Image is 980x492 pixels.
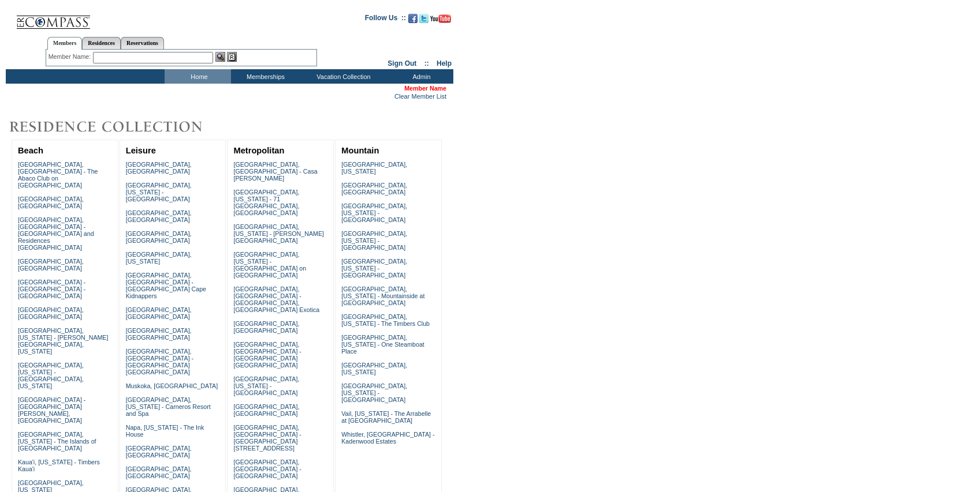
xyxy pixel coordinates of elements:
[419,14,428,23] img: Follow us on Twitter
[341,410,431,424] a: Vail, [US_STATE] - The Arrabelle at [GEOGRAPHIC_DATA]
[126,445,192,459] a: [GEOGRAPHIC_DATA], [GEOGRAPHIC_DATA]
[126,327,192,341] a: [GEOGRAPHIC_DATA], [GEOGRAPHIC_DATA]
[18,459,100,472] a: Kaua'i, [US_STATE] - Timbers Kaua'i
[341,161,407,175] a: [GEOGRAPHIC_DATA], [US_STATE]
[233,341,301,369] a: [GEOGRAPHIC_DATA], [GEOGRAPHIC_DATA] - [GEOGRAPHIC_DATA] [GEOGRAPHIC_DATA]
[165,69,231,84] td: Home
[18,146,43,155] a: Beach
[411,93,446,100] a: Member List
[18,161,98,189] a: [GEOGRAPHIC_DATA], [GEOGRAPHIC_DATA] - The Abaco Club on [GEOGRAPHIC_DATA]
[233,424,301,452] a: [GEOGRAPHIC_DATA], [GEOGRAPHIC_DATA] - [GEOGRAPHIC_DATA][STREET_ADDRESS]
[233,286,319,313] a: [GEOGRAPHIC_DATA], [GEOGRAPHIC_DATA] - [GEOGRAPHIC_DATA], [GEOGRAPHIC_DATA] Exotica
[233,320,299,334] a: [GEOGRAPHIC_DATA], [GEOGRAPHIC_DATA]
[126,272,206,299] a: [GEOGRAPHIC_DATA], [GEOGRAPHIC_DATA] - [GEOGRAPHIC_DATA] Cape Kidnappers
[233,251,306,279] a: [GEOGRAPHIC_DATA], [US_STATE] - [GEOGRAPHIC_DATA] on [GEOGRAPHIC_DATA]
[233,189,299,216] a: [GEOGRAPHIC_DATA], [US_STATE] - 71 [GEOGRAPHIC_DATA], [GEOGRAPHIC_DATA]
[430,14,451,23] img: Subscribe to our YouTube Channel
[6,115,231,138] img: Destinations by Exclusive Resorts
[126,424,204,438] a: Napa, [US_STATE] - The Ink House
[49,52,93,62] div: Member Name:
[341,202,407,223] a: [GEOGRAPHIC_DATA], [US_STATE] - [GEOGRAPHIC_DATA]
[387,59,416,67] a: Sign Out
[341,286,424,306] a: [GEOGRAPHIC_DATA], [US_STATE] - Mountainside at [GEOGRAPHIC_DATA]
[18,431,96,452] a: [GEOGRAPHIC_DATA], [US_STATE] - The Islands of [GEOGRAPHIC_DATA]
[387,69,453,84] td: Admin
[18,306,84,320] a: [GEOGRAPHIC_DATA], [GEOGRAPHIC_DATA]
[18,258,84,272] a: [GEOGRAPHIC_DATA], [GEOGRAPHIC_DATA]
[233,146,284,155] a: Metropolitan
[437,59,452,67] a: Help
[365,13,406,27] td: Follow Us ::
[341,258,407,279] a: [GEOGRAPHIC_DATA], [US_STATE] - [GEOGRAPHIC_DATA]
[6,17,15,18] img: i.gif
[82,37,121,49] a: Residences
[341,362,407,375] a: [GEOGRAPHIC_DATA], [US_STATE]
[126,209,192,223] a: [GEOGRAPHIC_DATA], [GEOGRAPHIC_DATA]
[233,223,324,244] a: [GEOGRAPHIC_DATA], [US_STATE] - [PERSON_NAME][GEOGRAPHIC_DATA]
[18,196,84,209] a: [GEOGRAPHIC_DATA], [GEOGRAPHIC_DATA]
[233,161,317,182] a: [GEOGRAPHIC_DATA], [GEOGRAPHIC_DATA] - Casa [PERSON_NAME]
[215,52,225,62] img: View
[341,313,430,327] a: [GEOGRAPHIC_DATA], [US_STATE] - The Timbers Club
[126,348,193,375] a: [GEOGRAPHIC_DATA], [GEOGRAPHIC_DATA] - [GEOGRAPHIC_DATA] [GEOGRAPHIC_DATA]
[126,465,192,479] a: [GEOGRAPHIC_DATA], [GEOGRAPHIC_DATA]
[126,306,192,320] a: [GEOGRAPHIC_DATA], [GEOGRAPHIC_DATA]
[16,6,91,29] img: Compass Home
[227,52,237,62] img: Reservations
[47,37,83,50] a: Members
[126,251,192,265] a: [GEOGRAPHIC_DATA], [US_STATE]
[126,161,192,175] a: [GEOGRAPHIC_DATA], [GEOGRAPHIC_DATA]
[341,334,424,355] a: [GEOGRAPHIC_DATA], [US_STATE] - One Steamboat Place
[18,396,85,424] a: [GEOGRAPHIC_DATA] - [GEOGRAPHIC_DATA][PERSON_NAME], [GEOGRAPHIC_DATA]
[126,396,211,417] a: [GEOGRAPHIC_DATA], [US_STATE] - Carneros Resort and Spa
[341,182,407,196] a: [GEOGRAPHIC_DATA], [GEOGRAPHIC_DATA]
[18,216,94,251] a: [GEOGRAPHIC_DATA], [GEOGRAPHIC_DATA] - [GEOGRAPHIC_DATA] and Residences [GEOGRAPHIC_DATA]
[341,230,407,251] a: [GEOGRAPHIC_DATA], [US_STATE] - [GEOGRAPHIC_DATA]
[424,59,429,67] span: ::
[341,431,434,445] a: Whistler, [GEOGRAPHIC_DATA] - Kadenwood Estates
[404,85,446,92] span: Member Name
[18,327,109,355] a: [GEOGRAPHIC_DATA], [US_STATE] - [PERSON_NAME][GEOGRAPHIC_DATA], [US_STATE]
[297,69,387,84] td: Vacation Collection
[408,17,418,24] a: Become our fan on Facebook
[419,17,428,24] a: Follow us on Twitter
[233,459,301,479] a: [GEOGRAPHIC_DATA], [GEOGRAPHIC_DATA] - [GEOGRAPHIC_DATA]
[408,14,418,23] img: Become our fan on Facebook
[126,382,218,389] a: Muskoka, [GEOGRAPHIC_DATA]
[18,362,84,389] a: [GEOGRAPHIC_DATA], [US_STATE] - [GEOGRAPHIC_DATA], [US_STATE]
[341,382,407,403] a: [GEOGRAPHIC_DATA], [US_STATE] - [GEOGRAPHIC_DATA]
[394,93,409,100] a: Clear
[126,182,192,202] a: [GEOGRAPHIC_DATA], [US_STATE] - [GEOGRAPHIC_DATA]
[121,37,164,49] a: Reservations
[430,17,451,24] a: Subscribe to our YouTube Channel
[126,146,156,155] a: Leisure
[18,279,85,299] a: [GEOGRAPHIC_DATA] - [GEOGRAPHIC_DATA] - [GEOGRAPHIC_DATA]
[126,230,192,244] a: [GEOGRAPHIC_DATA], [GEOGRAPHIC_DATA]
[233,403,299,417] a: [GEOGRAPHIC_DATA], [GEOGRAPHIC_DATA]
[231,69,297,84] td: Memberships
[233,375,299,396] a: [GEOGRAPHIC_DATA], [US_STATE] - [GEOGRAPHIC_DATA]
[341,146,379,155] a: Mountain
